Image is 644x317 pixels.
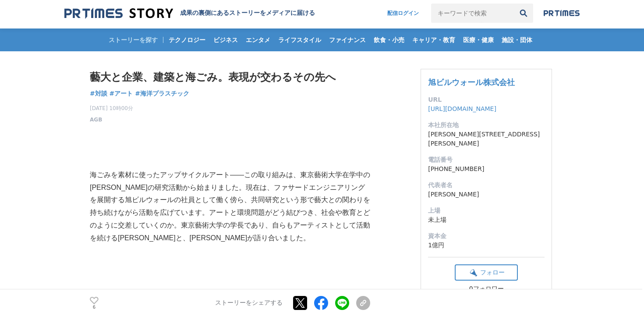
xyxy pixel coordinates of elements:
[64,7,173,19] img: 成果の裏側にあるストーリーをメディアに届ける
[428,181,545,190] dt: 代表者名
[544,10,580,17] img: prtimes
[90,69,370,85] h1: 藝大と企業、建築と海ごみ。表現が交わるその先へ
[110,89,133,97] span: #アート
[428,206,545,215] dt: 上場
[428,215,545,224] dd: 未上場
[275,28,325,51] a: ライフスタイル
[428,95,545,104] dt: URL
[409,28,459,51] a: キャリア・教育
[210,28,241,51] a: ビジネス
[210,36,241,44] span: ビジネス
[326,36,369,44] span: ファイナンス
[431,4,514,23] input: キーワードで検索
[460,28,497,51] a: 医療・健康
[326,28,369,51] a: ファイナンス
[90,116,102,124] a: AGB
[498,28,536,51] a: 施設・団体
[428,130,545,148] dd: [PERSON_NAME][STREET_ADDRESS][PERSON_NAME]
[428,121,545,130] dt: 本社所在地
[428,78,515,87] a: 旭ビルウォール株式会社
[428,190,545,199] dd: [PERSON_NAME]
[165,28,209,51] a: テクノロジー
[428,155,545,164] dt: 電話番号
[90,89,107,98] a: #対談
[370,28,408,51] a: 飲食・小売
[455,285,518,293] div: 0フォロワー
[242,36,274,44] span: エンタメ
[455,264,518,281] button: フォロー
[370,36,408,44] span: 飲食・小売
[90,104,133,112] span: [DATE] 10時00分
[428,164,545,174] dd: [PHONE_NUMBER]
[90,89,107,97] span: #対談
[242,28,274,51] a: エンタメ
[215,299,283,307] p: ストーリーをシェアする
[514,4,533,23] button: 検索
[498,36,536,44] span: 施設・団体
[275,36,325,44] span: ライフスタイル
[379,4,428,23] a: 配信ログイン
[135,89,189,97] span: #海洋プラスチック
[428,105,496,112] a: [URL][DOMAIN_NAME]
[90,169,370,245] p: 海ごみを素材に使ったアップサイクルアート——この取り組みは、東京藝術大学在学中の[PERSON_NAME]の研究活動から始まりました。現在は、ファサードエンジニアリングを展開する旭ビルウォールの...
[460,36,497,44] span: 医療・健康
[90,305,99,310] p: 6
[428,241,545,250] dd: 1億円
[135,89,189,98] a: #海洋プラスチック
[428,232,545,241] dt: 資本金
[64,7,315,19] a: 成果の裏側にあるストーリーをメディアに届ける 成果の裏側にあるストーリーをメディアに届ける
[409,36,459,44] span: キャリア・教育
[180,9,315,17] h2: 成果の裏側にあるストーリーをメディアに届ける
[165,36,209,44] span: テクノロジー
[110,89,133,98] a: #アート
